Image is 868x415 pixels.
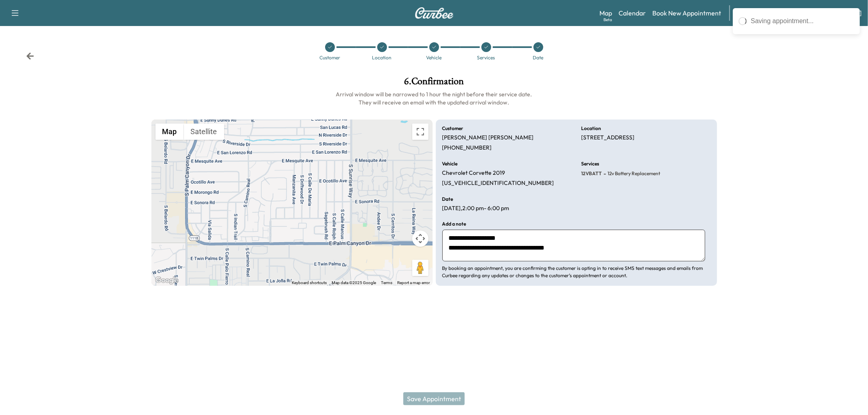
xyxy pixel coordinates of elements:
[381,280,393,285] a: Terms
[292,280,327,286] button: Keyboard shortcuts
[442,205,509,212] p: [DATE] , 2:00 pm - 6:00 pm
[332,280,376,285] span: Map data ©2025 Google
[412,230,429,247] button: Map camera controls
[426,55,442,60] div: Vehicle
[603,17,612,23] div: Beta
[619,8,646,18] a: Calendar
[751,16,854,26] div: Saving appointment...
[372,55,392,60] div: Location
[602,169,606,178] span: -
[442,144,492,152] p: [PHONE_NUMBER]
[442,126,464,131] h6: Customer
[26,52,34,60] div: Back
[151,90,717,106] h6: Arrival window will be narrowed to 1 hour the night before their service date. They will receive ...
[412,124,429,140] button: Toggle fullscreen view
[442,169,505,177] p: Chevrolet Corvette 2019
[442,265,711,279] p: By booking an appointment, you are confirming the customer is opting in to receive SMS text messa...
[442,134,534,141] p: [PERSON_NAME] [PERSON_NAME]
[442,180,554,187] p: [US_VEHICLE_IDENTIFICATION_NUMBER]
[581,134,634,141] p: [STREET_ADDRESS]
[581,170,602,177] span: 12VBATT
[442,222,466,226] h6: Add a note
[415,7,454,19] img: Curbee Logo
[412,260,429,276] button: Drag Pegman onto the map to open Street View
[606,170,660,177] span: 12v Battery Replacement
[533,55,544,60] div: Date
[652,8,721,18] a: Book New Appointment
[151,76,717,90] h1: 6 . Confirmation
[477,55,495,60] div: Services
[581,126,601,131] h6: Location
[442,197,453,202] h6: Date
[155,124,184,140] button: Show street map
[398,280,430,285] a: Report a map error
[153,275,180,286] img: Google
[153,275,180,286] a: Open this area in Google Maps (opens a new window)
[442,161,458,166] h6: Vehicle
[599,8,612,18] a: MapBeta
[184,124,224,140] button: Show satellite imagery
[319,55,340,60] div: Customer
[581,161,599,166] h6: Services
